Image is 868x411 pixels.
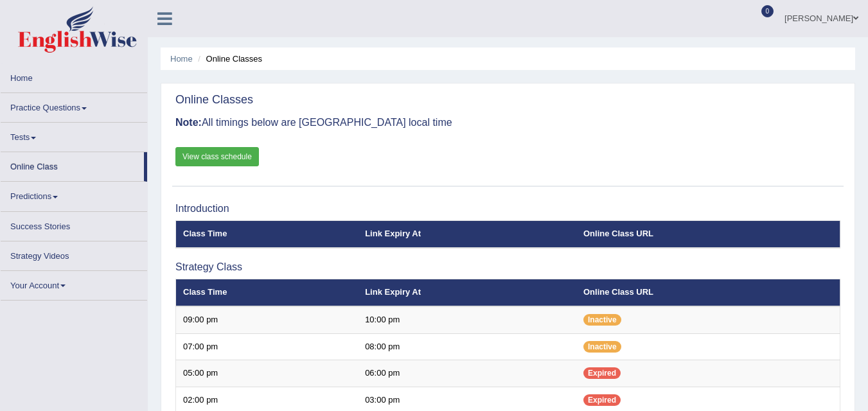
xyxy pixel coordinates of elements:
[170,54,193,64] a: Home
[175,94,253,107] h2: Online Classes
[175,117,840,128] h3: All timings below are [GEOGRAPHIC_DATA] local time
[195,53,262,65] li: Online Classes
[358,333,576,360] td: 08:00 pm
[1,64,147,89] a: Home
[1,271,147,296] a: Your Account
[576,221,840,248] th: Online Class URL
[358,279,576,306] th: Link Expiry At
[176,306,359,333] td: 09:00 pm
[175,203,840,214] h3: Introduction
[358,221,576,248] th: Link Expiry At
[583,394,621,406] span: Expired
[358,360,576,387] td: 06:00 pm
[1,93,147,118] a: Practice Questions
[1,241,147,267] a: Strategy Videos
[1,123,147,148] a: Tests
[176,279,359,306] th: Class Time
[1,212,147,237] a: Success Stories
[1,152,144,177] a: Online Class
[583,314,621,326] span: Inactive
[176,221,359,248] th: Class Time
[583,367,621,379] span: Expired
[583,341,621,353] span: Inactive
[176,360,359,387] td: 05:00 pm
[176,333,359,360] td: 07:00 pm
[175,147,259,166] a: View class schedule
[576,279,840,306] th: Online Class URL
[1,182,147,207] a: Predictions
[175,117,202,128] b: Note:
[358,306,576,333] td: 10:00 pm
[761,5,774,17] span: 0
[175,261,840,273] h3: Strategy Class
